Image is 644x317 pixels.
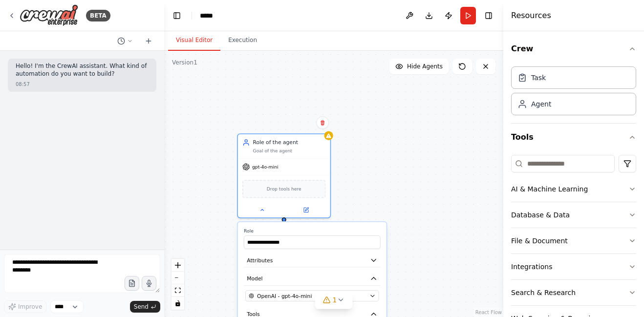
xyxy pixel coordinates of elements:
[20,4,78,26] img: Logo
[220,30,265,51] button: Execution
[244,228,380,234] label: Role
[511,63,636,123] div: Crew
[253,139,326,146] div: Role of the agent
[316,116,329,129] button: Delete node
[253,148,326,153] div: Goal of the agent
[134,303,149,311] span: Send
[511,228,636,254] button: File & Document
[172,284,184,297] button: fit view
[130,301,160,313] button: Send
[125,276,139,291] button: Upload files
[200,11,217,21] nav: breadcrumb
[16,81,30,88] div: 08:57
[247,275,262,282] span: Model
[267,185,301,192] span: Drop tools here
[141,35,156,47] button: Start a new chat
[4,300,46,313] button: Improve
[244,254,380,267] button: Attributes
[333,295,337,305] span: 1
[511,236,568,246] div: File & Document
[511,124,636,151] button: Tools
[389,59,449,74] button: Hide Agents
[247,256,273,264] span: Attributes
[511,210,570,220] div: Database & Data
[252,164,279,169] span: gpt-4o-mini
[511,254,636,279] button: Integrations
[170,9,184,22] button: Hide left sidebar
[86,10,110,21] div: BETA
[172,59,197,66] div: Version 1
[16,63,149,78] p: Hello! I'm the CrewAI assistant. What kind of automation do you want to build?
[511,184,588,194] div: AI & Machine Learning
[511,10,551,21] h4: Resources
[475,310,502,315] a: React Flow attribution
[18,303,42,311] span: Improve
[142,276,156,291] button: Click to speak your automation idea
[511,288,576,297] div: Search & Research
[257,292,312,299] span: OpenAI - gpt-4o-mini
[511,262,552,272] div: Integrations
[172,297,184,310] button: toggle interactivity
[511,35,636,63] button: Crew
[172,259,184,310] div: React Flow controls
[172,259,184,272] button: zoom in
[511,280,636,305] button: Search & Research
[531,99,551,109] div: Agent
[482,9,495,22] button: Hide right sidebar
[511,202,636,228] button: Database & Data
[285,206,327,214] button: Open in side panel
[245,290,379,301] button: OpenAI - gpt-4o-mini
[511,176,636,202] button: AI & Machine Learning
[172,272,184,284] button: zoom out
[315,291,353,309] button: 1
[237,133,331,218] div: Role of the agentGoal of the agentgpt-4o-miniDrop tools hereRoleAttributesModelOpenAI - gpt-4o-mi...
[407,63,443,70] span: Hide Agents
[531,73,546,83] div: Task
[168,30,220,51] button: Visual Editor
[113,35,137,47] button: Switch to previous chat
[244,272,380,286] button: Model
